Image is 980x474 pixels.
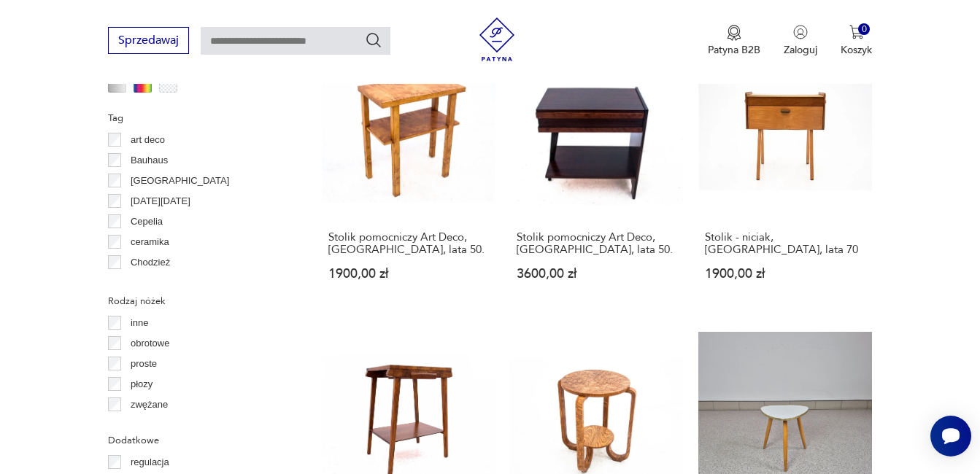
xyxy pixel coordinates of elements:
p: Koszyk [841,43,872,57]
img: Ikona medalu [727,25,741,41]
a: Sprzedawaj [108,36,189,47]
img: Ikona koszyka [849,25,864,39]
button: Sprzedawaj [108,27,189,54]
p: Chodzież [131,255,170,271]
a: Stolik pomocniczy Art Deco, Polska, lata 50.Stolik pomocniczy Art Deco, [GEOGRAPHIC_DATA], lata 5... [510,46,684,308]
p: proste [131,356,157,372]
h3: Stolik pomocniczy Art Deco, [GEOGRAPHIC_DATA], lata 50. [328,231,489,256]
p: 3600,00 zł [517,268,677,280]
a: Ikona medaluPatyna B2B [708,25,760,57]
button: Szukaj [365,31,382,49]
p: Cepelia [131,214,163,230]
p: 1900,00 zł [705,268,865,280]
iframe: Smartsupp widget button [930,416,971,456]
p: [GEOGRAPHIC_DATA] [131,173,229,189]
p: ceramika [131,234,169,250]
h3: Stolik pomocniczy Art Deco, [GEOGRAPHIC_DATA], lata 50. [517,231,677,256]
img: Patyna - sklep z meblami i dekoracjami vintage [475,18,519,61]
p: 1900,00 zł [328,268,489,280]
img: Ikonka użytkownika [793,25,808,39]
p: Tag [108,110,287,126]
button: Zaloguj [784,25,817,57]
p: Zaloguj [784,43,817,57]
p: Bauhaus [131,152,168,168]
div: 0 [858,23,871,36]
p: zwężane [131,397,168,413]
button: Patyna B2B [708,25,760,57]
h3: Stolik - niciak, [GEOGRAPHIC_DATA], lata 70 [705,231,865,256]
p: [DATE][DATE] [131,193,190,209]
p: art deco [131,132,165,148]
p: regulacja [131,454,169,470]
p: płozy [131,376,153,392]
button: 0Koszyk [841,25,872,57]
p: Ćmielów [131,275,167,291]
p: inne [131,315,149,331]
p: Rodzaj nóżek [108,293,287,309]
a: Stolik pomocniczy Art Deco, Polska, lata 50.Stolik pomocniczy Art Deco, [GEOGRAPHIC_DATA], lata 5... [322,46,495,308]
p: Patyna B2B [708,43,760,57]
p: Dodatkowe [108,432,287,448]
a: Stolik - niciak, Polska, lata 70Stolik - niciak, [GEOGRAPHIC_DATA], lata 701900,00 zł [698,46,872,308]
p: obrotowe [131,335,169,351]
